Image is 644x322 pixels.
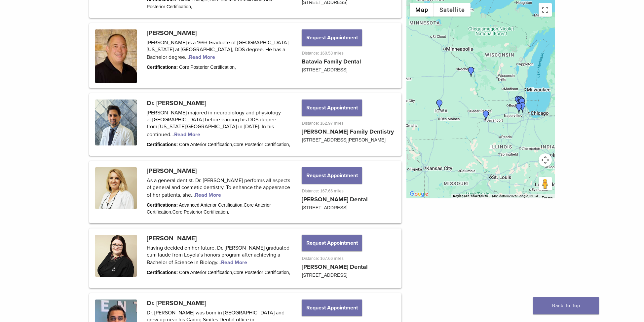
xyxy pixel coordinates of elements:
a: Terms (opens in new tab) [542,196,553,200]
div: Dr. Bhumika Patel [517,102,528,113]
button: Toggle fullscreen view [539,3,552,17]
a: Back To Top [533,297,599,314]
button: Request Appointment [302,167,362,184]
div: Dr. Agnieszka Iwaszczyszyn [516,97,527,107]
div: Dr. Sonya Stoltze [434,100,445,110]
a: Open this area in Google Maps (opens a new window) [408,190,430,198]
button: Request Appointment [302,300,362,316]
span: Map data ©2025 Google, INEGI [492,194,538,198]
button: Request Appointment [302,100,362,116]
button: Request Appointment [302,29,362,46]
div: Dr. Niraj Patel [515,96,525,106]
button: Map camera controls [539,153,552,167]
div: DR. Brian Prudent [481,110,491,121]
div: Dr. Ankur Patel [517,98,527,108]
button: Show street map [410,3,434,17]
img: Google [408,190,430,198]
div: Dr. Nirvana Leix [513,96,523,106]
button: Keyboard shortcuts [453,194,488,198]
button: Show satellite imagery [434,3,471,17]
div: Dr. Ken Korpan [514,103,524,114]
button: Drag Pegman onto the map to open Street View [539,177,552,190]
button: Request Appointment [302,235,362,251]
div: Dr. Stacey Johanson [466,67,476,77]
